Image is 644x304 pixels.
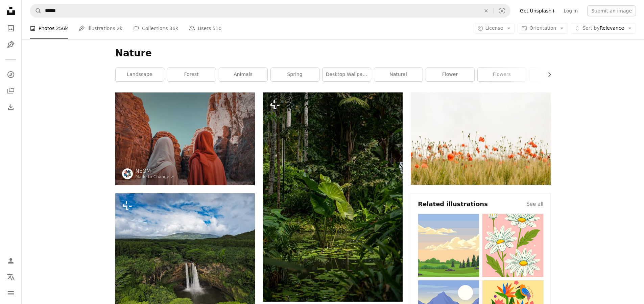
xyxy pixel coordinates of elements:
[374,68,423,81] a: natural
[115,136,255,142] a: a couple of women standing next to each other
[516,5,559,16] a: Get Unsplash+
[323,68,371,81] a: desktop wallpaper
[426,68,474,81] a: flower
[115,288,255,295] a: a waterfall in the middle of a lush green forest
[122,168,133,179] img: Go to NEOM's profile
[587,5,636,16] button: Submit an image
[529,25,556,31] span: Orientation
[219,68,267,81] a: animals
[418,200,488,208] h4: Related illustrations
[411,135,550,141] a: orange flowers
[474,23,515,34] button: License
[479,4,494,17] button: Clear
[213,25,222,32] span: 510
[133,18,178,39] a: Collections 36k
[4,68,18,81] a: Explore
[263,92,403,302] img: a lush green forest filled with lots of trees
[30,4,510,18] form: Find visuals sitewide
[79,18,122,39] a: Illustrations 2k
[485,25,503,31] span: License
[263,194,403,200] a: a lush green forest filled with lots of trees
[494,4,510,17] button: Visual search
[116,68,164,81] a: landscape
[271,68,319,81] a: spring
[136,174,174,179] a: Made to Change ↗
[4,38,18,51] a: Illustrations
[478,68,526,81] a: flowers
[136,168,174,174] a: NEOM
[559,5,582,16] a: Log in
[189,18,221,39] a: Users 510
[582,25,624,32] span: Relevance
[4,286,18,300] button: Menu
[117,25,122,32] span: 2k
[4,22,18,35] a: Photos
[482,214,544,277] img: premium_vector-1716874671235-95932d850cce
[4,270,18,284] button: Language
[167,68,216,81] a: forest
[582,25,599,31] span: Sort by
[571,23,636,34] button: Sort byRelevance
[411,92,550,185] img: orange flowers
[4,100,18,114] a: Download History
[526,200,543,208] a: See all
[529,68,578,81] a: mountain
[115,92,255,185] img: a couple of women standing next to each other
[115,47,551,59] h1: Nature
[169,25,178,32] span: 36k
[543,68,551,81] button: scroll list to the right
[30,4,42,17] button: Search Unsplash
[4,254,18,268] a: Log in / Sign up
[518,23,568,34] button: Orientation
[418,214,479,277] img: premium_vector-1697729804286-7dd6c1a04597
[4,84,18,98] a: Collections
